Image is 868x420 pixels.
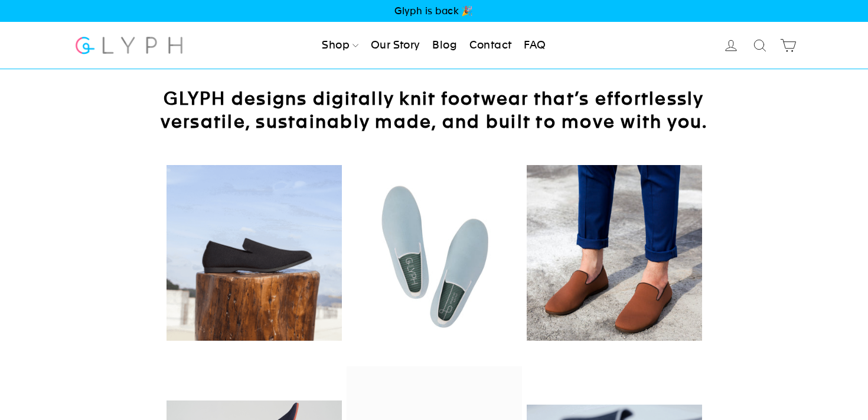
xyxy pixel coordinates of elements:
a: Our Story [366,33,425,59]
a: Contact [465,33,517,59]
a: Shop [317,33,363,59]
h2: GLYPH designs digitally knit footwear that’s effortlessly versatile, sustainably made, and built ... [139,87,729,133]
img: Glyph [74,30,184,61]
ul: Primary [317,33,550,59]
a: Blog [428,33,462,59]
a: FAQ [519,33,550,59]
